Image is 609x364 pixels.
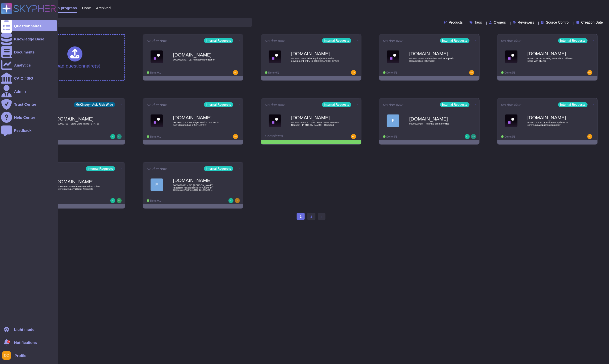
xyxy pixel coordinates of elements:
[1,59,57,71] a: Analytics
[307,213,315,220] a: 2
[173,178,223,183] b: [DOMAIN_NAME]
[15,354,26,357] span: Profile
[528,51,578,56] b: [DOMAIN_NAME]
[74,102,115,107] div: McKinsey - Ask Risk Wide
[14,129,31,132] div: Feedback
[587,134,592,139] img: user
[55,116,105,121] b: [DOMAIN_NAME]
[465,134,470,139] img: user
[269,50,281,63] img: Logo
[235,198,240,203] img: user
[1,125,57,136] a: Feedback
[587,70,592,75] img: user
[1,86,57,97] a: Admin
[322,38,351,43] div: Internal Requests
[204,166,233,171] div: Internal Requests
[269,114,281,127] img: Logo
[297,213,305,220] span: 1
[55,179,105,184] b: [DOMAIN_NAME]
[14,341,37,344] span: Notifications
[173,52,223,57] b: [DOMAIN_NAME]
[1,20,57,31] a: Questionnaires
[151,50,163,63] img: Logo
[55,185,105,190] span: 0000022672 - Guidance Needed on Client Citizenship Inquiry (Client Request)
[147,167,167,171] span: No due date
[387,71,397,74] span: Done: 0/1
[387,114,399,127] div: F
[14,89,26,93] div: Admin
[494,21,506,24] span: Owners
[20,18,252,27] input: Search by keywords
[546,21,569,24] span: Source Control
[173,58,223,61] span: 0000022571 - LEI number/identification
[409,57,460,62] span: 0000022728 - BA involved with Non-profit Organization (Chrysalis)
[86,166,115,171] div: Internal Requests
[110,134,115,139] img: user
[383,39,404,43] span: No due date
[528,121,578,126] span: 0000022053 - Question on updates to communication retention policy
[265,103,286,107] span: No due date
[1,99,57,110] a: Trust Center
[150,135,161,138] span: Done: 0/1
[409,123,460,125] span: 0000022718 - Potential client conflict
[117,198,122,203] img: user
[383,103,404,107] span: No due date
[387,50,399,63] img: Logo
[387,135,397,138] span: Done: 0/1
[147,103,167,107] span: No due date
[501,39,522,43] span: No due date
[2,351,11,360] img: user
[440,102,470,107] div: Internal Requests
[265,39,286,43] span: No due date
[151,178,163,191] div: F
[351,70,356,75] img: user
[505,50,518,63] img: Logo
[1,46,57,57] a: Documents
[228,198,233,203] img: user
[204,102,233,107] div: Internal Requests
[409,51,460,56] b: [DOMAIN_NAME]
[7,340,10,343] div: 9+
[204,38,233,43] div: Internal Requests
[56,6,77,10] span: In progress
[291,51,342,56] b: [DOMAIN_NAME]
[82,6,91,10] span: Done
[1,73,57,84] a: CAIQ / SIG
[409,116,460,121] b: [DOMAIN_NAME]
[147,39,167,43] span: No due date
[581,21,603,24] span: Creation Date
[291,121,342,126] span: 0000022640 - RITM9714153 - New Software Request - [PERSON_NAME] - Rejected
[173,184,223,191] span: 0000022671 - RE: [PERSON_NAME], important risk guidance for American Corporate Partners ROI (4155...
[173,121,223,126] span: 0000022704 - Re: Bayer HealthCare AG is now identified as a Tier 1 Entity
[558,102,588,107] div: Internal Requests
[1,33,57,44] a: Knowledge Base
[14,63,31,67] div: Analytics
[55,123,105,125] span: 0000022721 - Store visits in [US_STATE]
[505,135,515,138] span: Done: 0/1
[518,21,534,24] span: Reviewers
[291,57,342,62] span: 0000022730 - [Risk inquiry] A2E Lead at government entity in [GEOGRAPHIC_DATA]
[14,24,41,28] div: Questionnaires
[528,57,578,62] span: 0000022725 - Hosting asset demo video to share with clients
[351,134,356,139] img: user
[558,38,588,43] div: Internal Requests
[505,71,515,74] span: Done: 0/1
[528,115,578,120] b: [DOMAIN_NAME]
[449,21,463,24] span: Products
[440,38,470,43] div: Internal Requests
[150,71,161,74] span: Done: 0/1
[501,103,522,107] span: No due date
[117,134,122,139] img: user
[14,76,33,80] div: CAIQ / SIG
[49,46,101,68] div: Upload questionnaire(s)
[14,115,35,119] div: Help Center
[265,134,326,139] div: Completed
[1,350,15,361] button: user
[14,37,44,41] div: Knowledge Base
[233,70,238,75] img: user
[110,198,115,203] img: user
[14,102,36,106] div: Trust Center
[469,70,474,75] img: user
[1,112,57,123] a: Help Center
[471,134,476,139] img: user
